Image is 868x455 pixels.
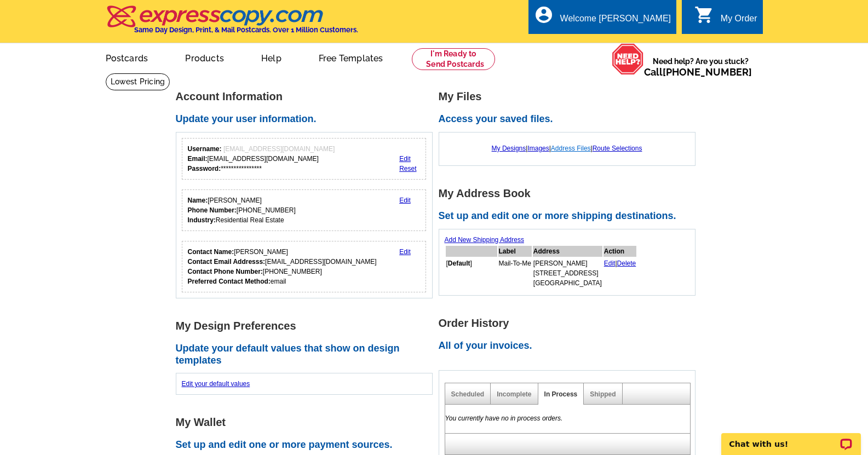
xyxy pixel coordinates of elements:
[301,44,401,70] a: Free Templates
[644,66,752,78] span: Call
[106,13,358,34] a: Same Day Design, Print, & Mail Postcards. Over 1 Million Customers.
[497,390,531,398] a: Incomplete
[534,5,554,25] i: account_circle
[445,236,524,244] a: Add New Shipping Address
[527,145,549,152] a: Images
[551,145,591,152] a: Address Files
[694,5,714,25] i: shopping_cart
[451,390,485,398] a: Scheduled
[439,188,702,199] h1: My Address Book
[439,113,702,125] h2: Access your saved files.
[188,155,208,163] strong: Email:
[188,258,266,266] strong: Contact Email Addresss:
[188,278,271,285] strong: Preferred Contact Method:
[445,414,563,422] em: You currently have no in process orders.
[590,390,616,398] a: Shipped
[176,417,439,428] h1: My Wallet
[593,145,642,152] a: Route Selections
[188,145,222,153] strong: Username:
[176,320,439,332] h1: My Design Preferences
[223,145,335,153] span: [EMAIL_ADDRESS][DOMAIN_NAME]
[560,14,671,29] div: Welcome [PERSON_NAME]
[492,145,526,152] a: My Designs
[188,197,208,204] strong: Name:
[188,248,234,256] strong: Contact Name:
[134,26,358,34] h4: Same Day Design, Print, & Mail Postcards. Over 1 Million Customers.
[439,340,702,352] h2: All of your invoices.
[188,165,221,172] strong: Password:
[399,248,411,256] a: Edit
[182,241,427,292] div: Who should we contact regarding order issues?
[188,247,377,286] div: [PERSON_NAME] [EMAIL_ADDRESS][DOMAIN_NAME] [PHONE_NUMBER] email
[182,189,427,231] div: Your personal details.
[399,197,411,204] a: Edit
[714,421,868,455] iframe: LiveChat chat widget
[182,138,427,180] div: Your login information.
[448,260,470,267] b: Default
[663,66,752,78] a: [PHONE_NUMBER]
[176,343,439,366] h2: Update your default values that show on design templates
[399,165,416,172] a: Reset
[603,258,637,289] td: |
[176,91,439,102] h1: Account Information
[439,91,702,102] h1: My Files
[188,195,296,225] div: [PERSON_NAME] [PHONE_NUMBER] Residential Real Estate
[533,246,602,257] th: Address
[176,113,439,125] h2: Update your user information.
[445,138,689,159] div: | | |
[188,216,216,224] strong: Industry:
[721,14,757,29] div: My Order
[498,246,532,257] th: Label
[644,56,757,78] span: Need help? Are you stuck?
[694,12,757,26] a: shopping_cart My Order
[446,258,497,289] td: [ ]
[188,206,237,214] strong: Phone Number:
[498,258,532,289] td: Mail-To-Me
[533,258,602,289] td: [PERSON_NAME] [STREET_ADDRESS] [GEOGRAPHIC_DATA]
[188,268,263,275] strong: Contact Phone Number:
[168,44,242,70] a: Products
[604,260,616,267] a: Edit
[182,380,250,388] a: Edit your default values
[88,44,166,70] a: Postcards
[603,246,637,257] th: Action
[612,43,644,75] img: help
[176,439,439,451] h2: Set up and edit one or more payment sources.
[244,44,299,70] a: Help
[617,260,636,267] a: Delete
[439,318,702,329] h1: Order History
[399,155,411,163] a: Edit
[544,390,578,398] a: In Process
[439,210,702,222] h2: Set up and edit one or more shipping destinations.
